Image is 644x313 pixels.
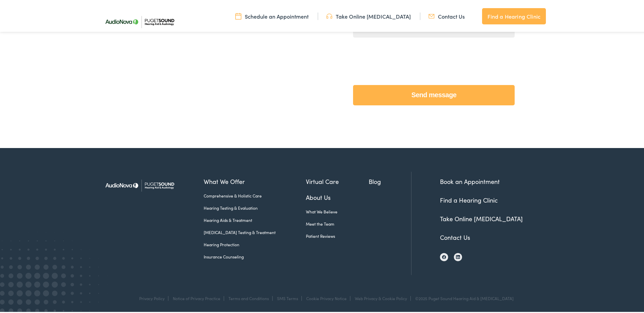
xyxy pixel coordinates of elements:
[204,252,306,258] a: Insurance Counseling
[100,170,179,198] img: Puget Sound Hearing Aid & Audiology
[235,11,241,19] img: utility icon
[326,11,332,19] img: utility icon
[204,204,306,210] a: Hearing Testing & Evaluation
[306,191,369,201] a: About Us
[440,213,523,222] a: Take Online [MEDICAL_DATA]
[412,295,514,299] div: ©2025 Puget Sound Hearing Aid & [MEDICAL_DATA]
[353,84,515,104] input: Send message
[277,294,298,300] a: SMS Terms
[306,207,369,213] a: What We Believe
[442,254,446,258] img: Facebook icon, indicating the presence of the site or brand on the social media platform.
[428,11,435,19] img: utility icon
[228,294,269,300] a: Terms and Conditions
[204,216,306,222] a: Hearing Aids & Treatment
[482,7,546,23] a: Find a Hearing Clinic
[173,294,220,300] a: Notice of Privacy Practice
[440,232,470,240] a: Contact Us
[306,294,347,300] a: Cookie Privacy Notice
[355,294,407,300] a: Web Privacy & Cookie Policy
[204,240,306,246] a: Hearing Protection
[306,220,369,226] a: Meet the Team
[456,253,460,258] img: LinkedIn
[306,232,369,238] a: Patient Reviews
[306,175,369,185] a: Virtual Care
[353,45,456,71] iframe: reCAPTCHA
[204,175,306,185] a: What We Offer
[326,11,411,19] a: Take Online [MEDICAL_DATA]
[428,11,465,19] a: Contact Us
[235,11,309,19] a: Schedule an Appointment
[204,228,306,234] a: [MEDICAL_DATA] Testing & Treatment
[139,294,165,300] a: Privacy Policy
[204,191,306,197] a: Comprehensive & Holistic Care
[440,176,500,184] a: Book an Appointment
[440,194,498,203] a: Find a Hearing Clinic
[369,175,411,185] a: Blog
